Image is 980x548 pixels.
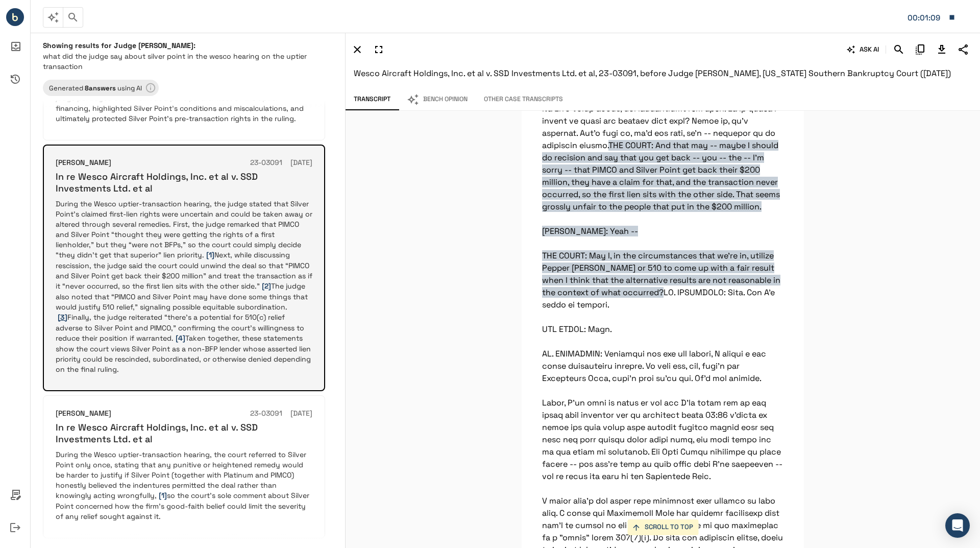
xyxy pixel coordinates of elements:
[346,89,399,110] button: Transcript
[542,140,780,298] span: THE COURT: And that may -- maybe I should do recision and say that you get back -- you -- the -- ...
[399,89,476,110] button: Bench Opinion
[354,68,951,79] span: Wesco Aircraft Holdings, Inc. et al v. SSD Investments Ltd. et al, 23-03091, before Judge [PERSON...
[290,157,312,169] h6: [DATE]
[56,449,312,521] p: During the Wesco uptier-transaction hearing, the court referred to Silver Point only once, statin...
[954,41,972,58] button: Share Transcript
[43,80,159,96] div: Learn more about your results
[250,408,282,419] h6: 23-03091
[56,421,312,445] h6: In re Wesco Aircraft Holdings, Inc. et al v. SSD Investments Ltd. et al
[476,89,571,110] button: Other Case Transcripts
[945,513,970,538] div: Open Intercom Messenger
[890,41,908,58] button: Search
[250,157,282,169] h6: 23-03091
[43,84,148,92] span: Generated using AI
[933,41,950,58] button: Download Transcript
[56,157,111,169] h6: [PERSON_NAME]
[206,250,214,259] span: [1]
[43,41,333,50] h6: Showing results for Judge [PERSON_NAME]:
[85,84,116,92] b: 8 answer s
[845,41,881,58] button: ASK AI
[908,11,943,25] div: Matter: 041486.0001
[159,491,167,500] span: [1]
[56,199,312,374] p: During the Wesco uptier-transaction hearing, the judge stated that Silver Point’s claimed first-l...
[56,408,111,419] h6: [PERSON_NAME]
[43,51,333,72] p: what did the judge say about silver point in the wesco hearing on the uptier transaction
[58,313,67,322] span: [3]
[262,281,271,291] span: [2]
[627,519,698,535] button: SCROLL TO TOP
[912,41,929,58] button: Copy Citation
[56,171,312,195] h6: In re Wesco Aircraft Holdings, Inc. et al v. SSD Investments Ltd. et al
[902,7,961,28] button: Matter: 041486.0001
[176,333,185,343] span: [4]
[290,408,312,419] h6: [DATE]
